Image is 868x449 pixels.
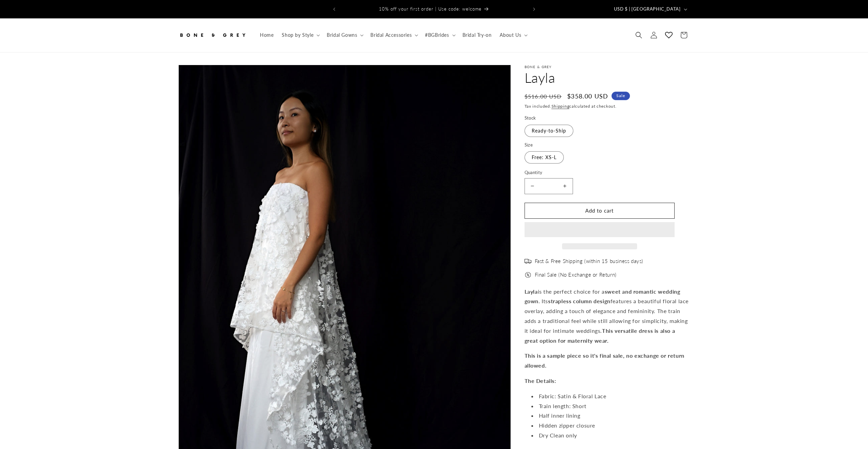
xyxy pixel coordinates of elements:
[525,377,556,384] strong: The Details:
[525,272,531,278] img: offer.png
[525,115,537,122] legend: Stock
[366,28,421,42] summary: Bridal Accessories
[323,28,366,42] summary: Bridal Gowns
[567,92,608,101] span: $358.00 USD
[531,411,690,421] li: Half inner lining
[370,32,412,38] span: Bridal Accessories
[462,32,492,38] span: Bridal Try-on
[631,28,646,43] summary: Search
[525,327,675,344] strong: This versatile dress is also a great option for maternity wear.
[525,288,538,295] strong: Layla
[525,203,675,219] button: Add to cart
[282,32,313,38] span: Shop by Style
[496,28,530,42] summary: About Us
[525,169,675,176] label: Quantity
[525,103,690,110] div: Tax included. calculated at checkout.
[178,28,247,43] img: Bone and Grey Bridal
[525,69,690,87] h1: Layla
[525,65,690,69] p: Bone & Grey
[531,391,690,401] li: Fabric: Satin & Floral Lace
[551,104,570,109] a: Shipping
[525,287,690,346] p: is the perfect choice for a . Its features a beautiful floral lace overlay, adding a touch of ele...
[458,28,496,42] a: Bridal Try-on
[327,3,342,16] button: Previous announcement
[610,3,690,16] button: USD $ | [GEOGRAPHIC_DATA]
[614,6,681,13] span: USD $ | [GEOGRAPHIC_DATA]
[525,125,573,137] label: Ready-to-Ship
[421,28,458,42] summary: #BGBrides
[548,298,610,304] strong: strapless column design
[612,92,630,100] span: Sale
[535,258,644,265] span: Fast & Free Shipping (within 15 business days)
[425,32,449,38] span: #BGBrides
[535,272,617,278] span: Final Sale (No Exchange or Return)
[379,6,482,12] span: 10% off your first order | Use code: welcome
[176,25,249,45] a: Bone and Grey Bridal
[525,142,534,149] legend: Size
[500,32,521,38] span: About Us
[256,28,278,42] a: Home
[327,32,357,38] span: Bridal Gowns
[531,421,690,431] li: Hidden zipper closure
[527,3,542,16] button: Next announcement
[525,352,685,369] strong: This is a sample piece so it's final sale, no exchange or return allowed.
[531,401,690,411] li: Train length: Short
[525,92,562,100] s: $516.00 USD
[525,151,564,164] label: Free: XS-L
[278,28,323,42] summary: Shop by Style
[260,32,274,38] span: Home
[531,431,690,440] li: Dry Clean only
